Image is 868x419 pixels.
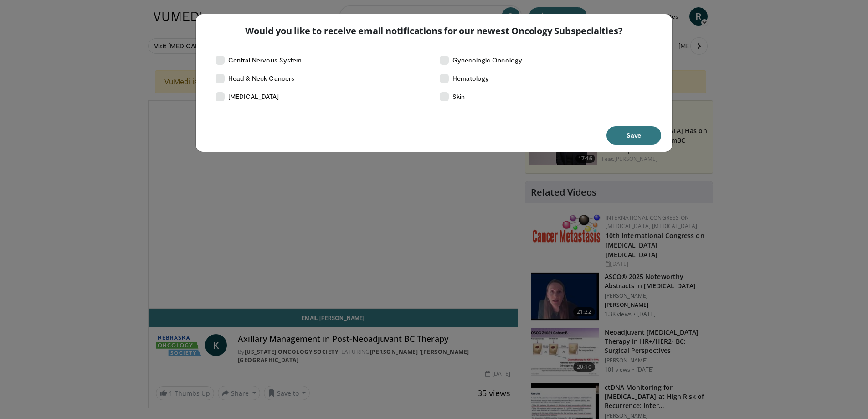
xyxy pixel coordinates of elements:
span: Gynecologic Oncology [452,56,522,65]
span: Skin [452,92,465,101]
button: Save [606,126,661,145]
p: Would you like to receive email notifications for our newest Oncology Subspecialties? [245,25,622,37]
span: Central Nervous System [228,56,302,65]
span: [MEDICAL_DATA] [228,92,279,101]
span: Hematology [452,74,489,83]
span: Head & Neck Cancers [228,74,294,83]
